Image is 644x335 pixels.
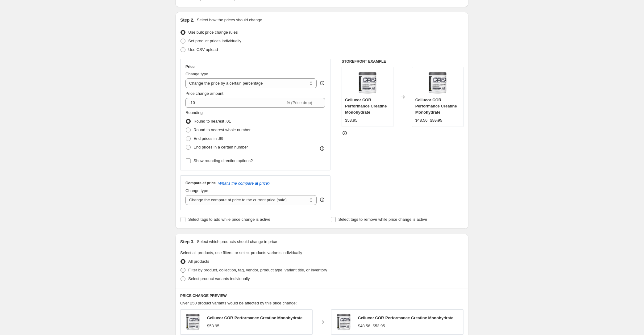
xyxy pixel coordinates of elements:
[358,316,453,320] span: Cellucor COR-Performance Creatine Monohydrate
[286,100,312,105] span: % (Price drop)
[193,145,248,149] span: End prices in a certain number
[180,301,297,305] span: Over 250 product variants would be affected by this price change:
[188,259,209,264] span: All products
[358,323,370,329] div: $48.56
[345,98,387,115] span: Cellucor COR-Performance Creatine Monohydrate
[185,110,203,115] span: Rounding
[319,80,325,86] div: help
[415,98,457,115] span: Cellucor COR-Performance Creatine Monohydrate
[193,158,253,163] span: Show rounding direction options?
[430,117,442,124] strike: $53.95
[197,17,262,23] p: Select how the prices should change
[342,59,463,64] h6: STOREFRONT EXAMPLE
[188,268,327,272] span: Filter by product, collection, tag, vendor, product type, variant title, or inventory
[425,70,450,95] img: Cellucor_COR_CREATINE_72Servings_Unflavoured_80x.webp
[180,293,463,298] h6: PRICE CHANGE PREVIEW
[180,239,194,245] h2: Step 3.
[339,217,427,222] span: Select tags to remove while price change is active
[185,64,194,69] h3: Price
[185,72,208,76] span: Change type
[185,181,216,186] h3: Compare at price
[184,313,202,331] img: Cellucor_COR_CREATINE_72Servings_Unflavoured_80x.webp
[193,136,223,141] span: End prices in .99
[180,250,302,255] span: Select all products, use filters, or select products variants individually
[207,316,302,320] span: Cellucor COR-Performance Creatine Monohydrate
[193,128,251,132] span: Round to nearest whole number
[188,30,238,35] span: Use bulk price change rules
[188,39,241,43] span: Set product prices individually
[319,197,325,203] div: help
[185,98,285,108] input: -15
[188,47,218,52] span: Use CSV upload
[207,323,219,329] div: $53.95
[345,117,357,124] div: $53.95
[188,217,270,222] span: Select tags to add while price change is active
[373,323,385,329] strike: $53.95
[334,313,353,331] img: Cellucor_COR_CREATINE_72Servings_Unflavoured_80x.webp
[415,117,428,124] div: $48.56
[355,70,380,95] img: Cellucor_COR_CREATINE_72Servings_Unflavoured_80x.webp
[185,188,208,193] span: Change type
[193,119,231,124] span: Round to nearest .01
[218,181,270,186] button: What's the compare at price?
[188,276,250,281] span: Select product variants individually
[185,91,223,96] span: Price change amount
[180,17,194,23] h2: Step 2.
[197,239,277,245] p: Select which products should change in price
